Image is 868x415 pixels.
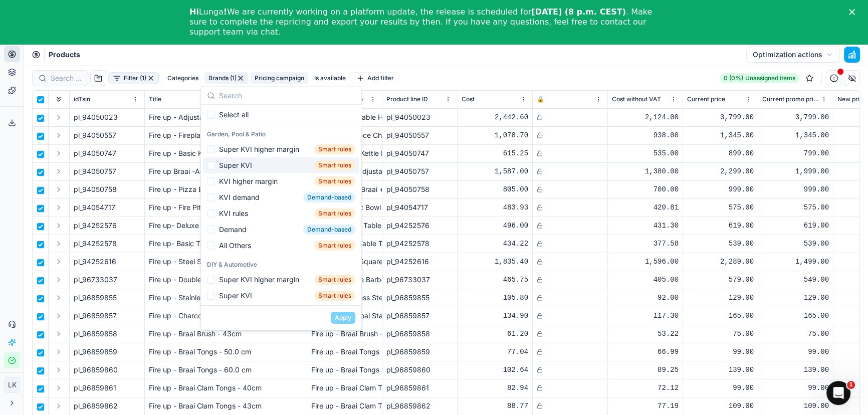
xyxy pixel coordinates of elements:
[612,112,679,122] div: 2,124.00
[311,293,378,303] div: Fire up - Stainless Steel Pizza Peel
[687,275,754,285] div: 579.00
[762,202,829,213] div: 575.00
[612,221,679,231] div: 431.30
[311,275,378,285] div: Fire up - Double Barbecue Grill
[311,112,378,122] div: Fire up - Adjustable Height Charcoal Grill
[386,401,453,411] div: pl_96859862
[762,383,829,393] div: 99.00
[849,9,859,15] div: Close
[612,347,679,357] div: 66.99
[612,275,679,285] div: 405.00
[762,130,829,140] div: 1,345.00
[74,202,115,213] span: pl_94054717
[687,329,754,339] div: 75.00
[201,105,361,305] div: Suggestions
[53,93,65,105] button: Expand all
[311,202,378,213] div: Fire up - Fire Pit Bowl
[149,383,303,393] div: Fire up - Braai Clam Tongs - 40cm
[386,257,453,267] div: pl_94252616
[386,202,453,213] div: pl_94054717
[762,347,829,357] div: 99.00
[49,50,80,60] span: Products
[687,202,754,213] div: 575.00
[612,293,679,303] div: 92.00
[762,311,829,321] div: 165.00
[762,184,829,194] div: 999.00
[74,184,117,194] span: pl_94050758
[219,209,248,219] div: KVI rules
[219,291,252,301] div: Super KVI
[612,148,679,158] div: 535.00
[149,202,303,213] div: Fire up - Fire Pit Bowl
[53,310,65,322] button: Expand
[53,292,65,304] button: Expand
[219,176,278,186] div: KVI higher margin
[53,129,65,141] button: Expand
[149,130,303,140] div: Fire up - Fireplace Chimney Style
[311,311,378,321] div: Fire up - Charcoal Starter - 27.5cm
[762,95,819,103] span: Current promo price
[762,148,829,158] div: 799.00
[189,7,199,17] b: Hi
[219,85,355,105] input: Search
[687,95,725,103] span: Current price
[310,72,350,84] button: Is available
[687,112,754,122] div: 3,799.00
[687,166,754,176] div: 2,299.00
[386,221,453,231] div: pl_94252576
[762,257,829,267] div: 1,499.00
[386,311,453,321] div: pl_96859857
[687,293,754,303] div: 129.00
[462,221,528,231] div: 496.00
[762,166,829,176] div: 1,999.00
[462,257,528,267] div: 1,835.40
[746,47,840,63] button: Optimization actions
[74,275,117,285] span: pl_96733037
[462,311,528,321] div: 134.90
[311,383,378,393] div: Fire up - Braai Clam Tongs - 40cm
[687,257,754,267] div: 2,289.00
[189,7,663,37] div: Lunga We are currently working on a platform update, the release is scheduled for . Make sure to ...
[462,383,528,393] div: 82.94
[762,239,829,249] div: 539.00
[687,148,754,158] div: 899.00
[74,130,116,140] span: pl_94050557
[762,275,829,285] div: 549.00
[386,365,453,375] div: pl_96859860
[149,293,303,303] div: Fire up - Stainless Steel Pizza Peel
[303,192,355,202] span: Demand-based
[53,274,65,286] button: Expand
[219,241,251,251] div: All Others
[149,148,303,158] div: Fire up - Basic Kettle Braai 44cm - Medium Size
[53,165,65,177] button: Expand
[53,147,65,159] button: Expand
[462,112,528,122] div: 2,442.60
[219,160,252,170] div: Super KVI
[462,239,528,249] div: 434.22
[53,201,65,214] button: Expand
[49,50,80,60] nav: breadcrumb
[74,239,117,249] span: pl_94252578
[311,221,378,231] div: Fire up- Deluxe Table Top Kettle Braai - 34cm
[386,130,453,140] div: pl_94050557
[149,347,303,357] div: Fire up - Braai Tongs - 50.0 cm
[386,166,453,176] div: pl_94050757
[149,329,303,339] div: Fire up - Braai Brush - 43cm
[314,176,355,186] span: Smart rules
[311,148,378,158] div: Fire up - Basic Kettle Braai 44cm - Medium Size
[612,239,679,249] div: 377.58
[687,184,754,194] div: 999.00
[462,347,528,357] div: 77.04
[314,275,355,285] span: Smart rules
[720,73,799,83] a: 0 (0%)Unassigned items
[51,73,82,83] input: Search by SKU or title
[386,184,453,194] div: pl_94050758
[311,257,378,267] div: Fire up - Steel Square Fireplace
[462,184,528,194] div: 805.00
[149,221,303,231] div: Fire up- Deluxe Table Top Kettle Braai - 34cm
[74,166,116,176] span: pl_94050757
[311,166,378,176] div: Fire up Braai -Adjustable Height
[837,95,866,103] span: New price
[462,130,528,140] div: 1,078.70
[314,241,355,251] span: Smart rules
